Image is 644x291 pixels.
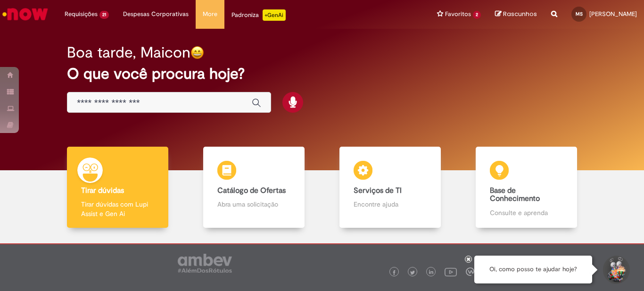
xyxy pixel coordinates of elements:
[99,11,109,19] span: 21
[186,147,322,228] a: Catálogo de Ofertas Abra uma solicitação
[217,200,291,209] p: Abra uma solicitação
[81,200,155,218] p: Tirar dúvidas com Lupi Assist e Gen Ai
[322,147,458,228] a: Serviços de TI Encontre ajuda
[123,9,189,19] span: Despesas Corporativas
[602,256,630,284] button: Iniciar Conversa de Suporte
[445,266,457,278] img: logo_footer_youtube.png
[67,66,577,82] h2: O que você procura hoje?
[65,9,98,19] span: Requisições
[410,270,415,275] img: logo_footer_twitter.png
[263,9,286,21] p: +GenAi
[490,208,563,217] p: Consulte e aprenda
[1,5,50,24] img: ServiceNow
[217,186,286,195] b: Catálogo de Ofertas
[466,267,474,276] img: logo_footer_workplace.png
[392,270,396,275] img: logo_footer_facebook.png
[589,10,637,18] span: [PERSON_NAME]
[203,9,217,19] span: More
[474,256,592,283] div: Oi, como posso te ajudar hoje?
[354,186,402,195] b: Serviços de TI
[490,186,540,204] b: Base de Conhecimento
[473,11,481,19] span: 2
[458,147,594,228] a: Base de Conhecimento Consulte e aprenda
[231,9,286,21] div: Padroniza
[445,9,471,19] span: Favoritos
[495,10,537,19] a: Rascunhos
[67,44,190,61] h2: Boa tarde, Maicon
[190,46,204,59] img: happy-face.png
[576,11,583,17] span: MS
[503,9,537,18] span: Rascunhos
[50,147,186,228] a: Tirar dúvidas Tirar dúvidas com Lupi Assist e Gen Ai
[178,254,232,273] img: logo_footer_ambev_rotulo_gray.png
[354,200,427,209] p: Encontre ajuda
[429,270,434,275] img: logo_footer_linkedin.png
[81,186,124,195] b: Tirar dúvidas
